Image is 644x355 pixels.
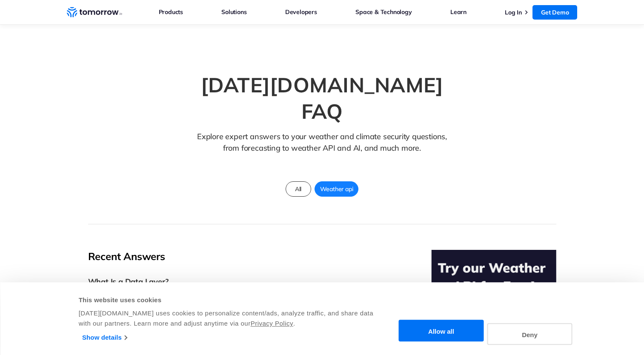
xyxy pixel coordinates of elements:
a: Solutions [221,6,246,17]
a: Show details [82,331,127,344]
p: Explore expert answers to your weather and climate security questions, from forecasting to weathe... [193,131,451,167]
h2: Recent Answers [88,250,380,263]
button: Deny [487,323,572,345]
h3: What Is a Data Layer? [88,277,380,286]
a: Developers [285,6,317,17]
a: Learn [450,6,467,17]
button: Allow all [399,320,484,342]
div: This website uses cookies [79,295,375,305]
a: Space & Technology [355,6,412,17]
h1: [DATE][DOMAIN_NAME] FAQ [177,72,467,125]
div: [DATE][DOMAIN_NAME] uses cookies to personalize content/ads, analyze traffic, and share data with... [79,308,375,329]
a: All [286,181,311,197]
span: Weather api [315,183,358,195]
span: All [290,183,306,195]
a: Get Demo [532,5,577,20]
a: What Is a Data Layer?Data layers serve as structured collections of weather information that enab... [88,270,380,329]
a: Home link [67,6,122,19]
a: Weather api [315,181,359,197]
a: Privacy Policy [251,320,293,327]
a: Log In [505,9,522,16]
a: Products [159,6,183,17]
